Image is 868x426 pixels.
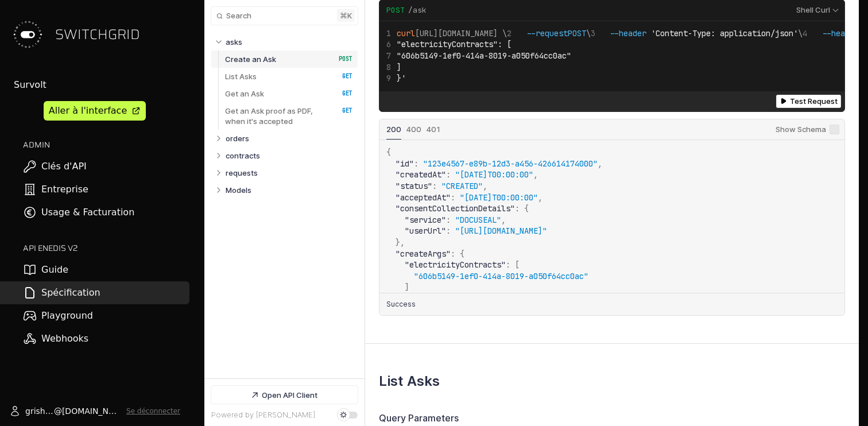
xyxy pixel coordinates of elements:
span: 401 [427,125,440,134]
span: "CREATED" [441,181,483,191]
span: GET [330,72,352,80]
span: "id" [396,158,414,169]
div: Example Responses [379,119,845,316]
span: "606b5149-1ef0-414a-8019-a050f64cc0ac" [397,51,571,61]
span: ] [397,62,401,72]
span: Search [226,11,251,20]
span: "123e4567-e89b-12d3-a456-426614174000" [423,158,598,169]
span: [ [515,260,520,270]
span: "DOCUSEAL" [455,215,501,225]
a: Open API Client [211,386,358,404]
span: "consentCollectionDetails" [396,203,515,214]
span: "createArgs" [396,249,451,259]
p: Get an Ask [225,88,264,99]
span: : [446,215,451,225]
p: Success [386,299,416,309]
span: GET [330,90,352,98]
p: contracts [226,150,260,161]
span: "acceptedAt" [396,192,451,203]
span: [DOMAIN_NAME] [62,405,122,417]
span: \ [507,28,591,38]
label: Show Schema [776,119,839,140]
span: "606b5149-1ef0-414a-8019-a050f64cc0ac" [414,271,588,281]
span: : [414,158,418,169]
span: "userUrl" [405,226,446,236]
span: "status" [396,181,432,191]
span: { [524,203,529,214]
span: : [515,203,520,214]
a: Aller à l'interface [44,101,146,121]
p: requests [226,168,258,178]
span: "electricityContracts": [ [397,39,511,49]
span: : [446,169,451,180]
a: requests [226,164,353,181]
span: 'Content-Type: application/json' [651,28,798,38]
span: , [533,169,538,180]
h2: ADMIN [23,139,189,150]
span: : [446,226,451,236]
span: /ask [408,5,427,16]
a: Get an Ask proof as PDF, when it's accepted GET [225,102,352,130]
span: 400 [406,125,421,134]
span: : [451,192,455,203]
nav: Table of contents for Api [204,28,365,378]
div: Aller à l'interface [49,104,127,118]
span: }' [397,73,406,83]
span: ] [405,282,409,292]
span: --request [526,28,586,38]
a: List Asks GET [225,68,352,85]
a: Get an Ask GET [225,85,352,102]
span: , [538,192,542,203]
span: , [501,215,506,225]
p: orders [226,133,249,144]
span: [URL][DOMAIN_NAME] \ [386,28,507,38]
span: "service" [405,215,446,225]
span: "createdAt" [396,169,446,180]
span: grishjan [25,405,54,417]
div: Query Parameters [379,412,845,425]
h2: API ENEDIS v2 [23,242,189,254]
span: "[URL][DOMAIN_NAME]" [455,226,547,236]
span: POST [386,5,405,16]
span: "[DATE]T00:00:00" [455,169,533,180]
a: contracts [226,147,353,164]
img: Switchgrid Logo [9,16,46,53]
span: --header [610,28,646,38]
span: @ [54,405,62,417]
span: "electricityContracts" [405,260,506,270]
span: : [432,181,437,191]
span: Test Request [790,97,838,106]
span: { [386,147,391,157]
span: , [598,158,602,169]
h3: List Asks [379,373,440,389]
span: : [451,249,455,259]
span: , [483,181,487,191]
button: Se déconnecter [126,406,180,416]
span: curl [397,28,415,38]
span: --header [822,28,859,38]
span: } [396,237,400,247]
span: , [400,237,405,247]
span: GET [330,107,352,115]
p: Models [226,185,251,195]
div: Survolt [14,78,189,92]
a: Powered by [PERSON_NAME] [211,410,315,419]
span: \ [591,28,803,38]
span: 200 [386,125,401,134]
p: asks [226,37,242,47]
span: { [460,249,464,259]
div: Set dark mode [340,412,347,419]
span: "[DATE]T00:00:00" [460,192,538,203]
span: SWITCHGRID [55,25,140,44]
button: Test Request [776,95,841,108]
a: asks [226,33,353,51]
span: POST [330,55,352,63]
p: List Asks [225,71,257,82]
a: orders [226,130,353,147]
span: POST [568,28,586,38]
span: : [506,260,510,270]
kbd: ⌘ k [337,9,355,22]
p: Get an Ask proof as PDF, when it's accepted [225,106,327,126]
a: Models [226,181,353,199]
a: Create an Ask POST [225,51,352,68]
